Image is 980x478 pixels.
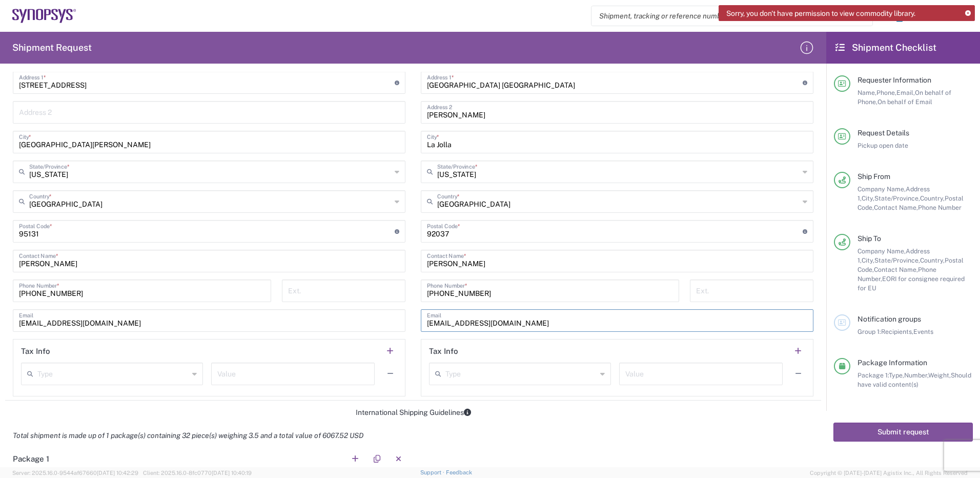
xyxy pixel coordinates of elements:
span: Weight, [928,371,951,379]
span: Ship To [857,234,881,243]
em: Total shipment is made up of 1 package(s) containing 32 piece(s) weighing 3.5 and a total value o... [5,431,371,440]
span: Phone, [876,89,896,96]
h2: Tax Info [21,346,50,356]
span: Ship From [857,172,890,181]
span: Copyright © [DATE]-[DATE] Agistix Inc., All Rights Reserved [810,468,968,477]
span: Company Name, [857,247,906,255]
span: Group 1: [857,328,881,335]
span: Sorry, you don't have permission to view commodity library. [726,9,915,18]
span: State/Province, [874,256,920,264]
span: Events [913,328,933,335]
h2: Shipment Checklist [835,42,936,54]
span: Email, [896,89,915,96]
a: Support [420,469,446,475]
span: Requester Information [857,76,931,84]
span: EORI for consignee required for EU [857,275,965,292]
h2: Tax Info [429,346,458,356]
span: [DATE] 10:42:29 [97,470,138,476]
span: Client: 2025.16.0-8fc0770 [143,470,252,476]
span: Country, [920,256,945,264]
span: Name, [857,89,876,96]
span: State/Province, [874,194,920,202]
div: International Shipping Guidelines [5,408,821,417]
span: City, [862,194,874,202]
span: Pickup open date [857,142,908,149]
span: Company Name, [857,185,906,193]
span: City, [862,256,874,264]
input: Shipment, tracking or reference number [591,6,857,26]
span: Contact Name, [874,266,918,273]
span: Server: 2025.16.0-9544af67660 [12,470,138,476]
h2: Package 1 [13,454,49,464]
button: Submit request [833,423,973,442]
span: Type, [889,371,904,379]
span: Country, [920,194,945,202]
span: Package Information [857,358,927,367]
span: Package 1: [857,371,889,379]
span: Request Details [857,129,909,137]
span: On behalf of Email [877,98,932,106]
span: [DATE] 10:40:19 [212,470,252,476]
span: Number, [904,371,928,379]
span: Contact Name, [874,204,918,211]
span: Recipients, [881,328,913,335]
a: Feedback [446,469,472,475]
span: Phone Number [918,204,962,211]
h2: Shipment Request [12,42,92,54]
span: Notification groups [857,315,921,323]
